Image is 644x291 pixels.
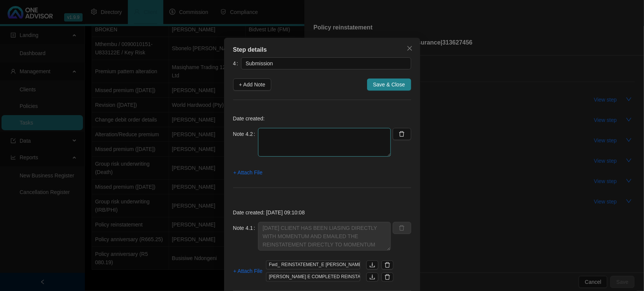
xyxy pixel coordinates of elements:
span: delete [384,274,390,280]
label: Note 4.2 [233,128,258,140]
div: Step details [233,45,411,54]
span: Save & Close [373,80,405,89]
span: [PERSON_NAME] E COMPLETED REINSTATEMENT FORM [DATE].pdf [266,273,360,282]
button: + Attach File [233,166,263,179]
span: close [407,45,413,51]
p: Date created: [233,114,411,123]
label: Note 4.1 [233,222,258,234]
textarea: [DATE] CLIENT HAS BEEN LIASING DIRECTLY WITH MOMENTUM AND EMAILED THE REINSTATEMENT DIRECTLY TO M... [258,222,391,251]
button: Close [404,42,416,54]
button: + Add Note [233,79,272,91]
button: Save & Close [367,79,411,91]
button: + Attach File [233,265,263,277]
p: Date created: [DATE] 09:10:08 [233,208,411,217]
span: download [369,262,375,268]
span: + Add Note [239,80,266,89]
span: + Attach File [234,267,263,275]
span: delete [384,262,390,268]
span: + Attach File [234,168,263,177]
label: 4 [233,57,241,69]
span: delete [399,131,405,137]
span: Fwd_ REINSTATEMENT_E [PERSON_NAME].msg [266,260,360,269]
span: download [369,274,375,280]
